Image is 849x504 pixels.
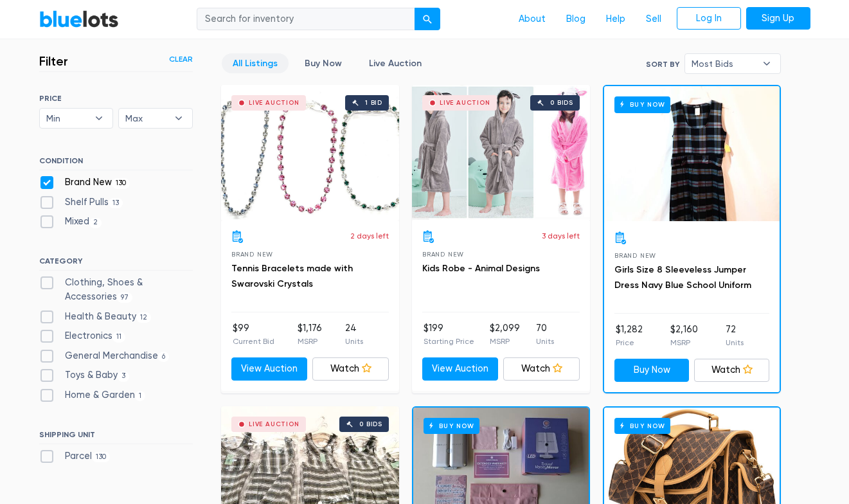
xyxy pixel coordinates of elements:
[636,7,672,32] a: Sell
[222,53,289,73] a: All Listings
[39,368,130,382] label: Toys & Baby
[616,323,643,348] li: $1,282
[614,252,656,259] span: Brand New
[294,53,353,73] a: Buy Now
[112,178,130,188] span: 130
[677,7,741,30] a: Log In
[422,251,464,258] span: Brand New
[39,256,193,271] h6: CATEGORY
[125,109,168,128] span: Max
[92,452,111,462] span: 130
[670,337,698,348] p: MSRP
[39,388,146,402] label: Home & Garden
[753,54,780,73] b: ▾
[424,336,474,347] p: Starting Price
[345,321,363,347] li: 24
[536,321,554,347] li: 70
[249,421,299,428] div: Live Auction
[365,100,382,106] div: 1 bid
[503,357,580,381] a: Watch
[692,54,756,73] span: Most Bids
[39,449,111,464] label: Parcel
[169,53,193,65] a: Clear
[536,336,554,347] p: Units
[726,337,744,348] p: Units
[39,276,193,303] label: Clothing, Shoes & Accessories
[39,94,193,103] h6: PRICE
[412,85,590,220] a: Live Auction 0 bids
[39,53,68,69] h3: Filter
[197,8,415,31] input: Search for inventory
[556,7,596,32] a: Blog
[112,332,126,342] span: 11
[596,7,636,32] a: Help
[231,263,353,289] a: Tennis Bracelets made with Swarovski Crystals
[39,329,126,343] label: Electronics
[117,292,133,303] span: 97
[221,85,399,220] a: Live Auction 1 bid
[550,100,573,106] div: 0 bids
[646,59,679,70] label: Sort By
[298,321,322,347] li: $1,176
[422,357,499,381] a: View Auction
[39,349,170,363] label: General Merchandise
[440,100,490,106] div: Live Auction
[298,336,322,347] p: MSRP
[39,175,130,190] label: Brand New
[424,418,479,434] h6: Buy Now
[490,336,520,347] p: MSRP
[39,156,193,170] h6: CONDITION
[39,310,152,324] label: Health & Beauty
[614,418,670,434] h6: Buy Now
[746,7,810,30] a: Sign Up
[616,337,643,348] p: Price
[726,323,744,348] li: 72
[118,372,130,382] span: 3
[358,53,433,73] a: Live Auction
[614,96,670,113] h6: Buy Now
[359,421,382,428] div: 0 bids
[604,86,780,221] a: Buy Now
[508,7,556,32] a: About
[312,357,389,381] a: Watch
[85,109,112,128] b: ▾
[39,215,102,229] label: Mixed
[46,109,89,128] span: Min
[350,230,389,242] p: 2 days left
[670,323,698,348] li: $2,160
[39,430,193,444] h6: SHIPPING UNIT
[614,264,751,291] a: Girls Size 8 Sleeveless Jumper Dress Navy Blue School Uniform
[39,195,123,210] label: Shelf Pulls
[345,336,363,347] p: Units
[231,251,273,258] span: Brand New
[158,352,170,362] span: 6
[135,391,146,401] span: 1
[231,357,308,381] a: View Auction
[542,230,580,242] p: 3 days left
[614,359,690,382] a: Buy Now
[136,312,152,323] span: 12
[424,321,474,347] li: $199
[490,321,520,347] li: $2,099
[422,263,540,274] a: Kids Robe - Animal Designs
[233,321,274,347] li: $99
[233,336,274,347] p: Current Bid
[694,359,769,382] a: Watch
[89,218,102,228] span: 2
[39,10,119,28] a: BlueLots
[109,198,123,208] span: 13
[249,100,299,106] div: Live Auction
[165,109,192,128] b: ▾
